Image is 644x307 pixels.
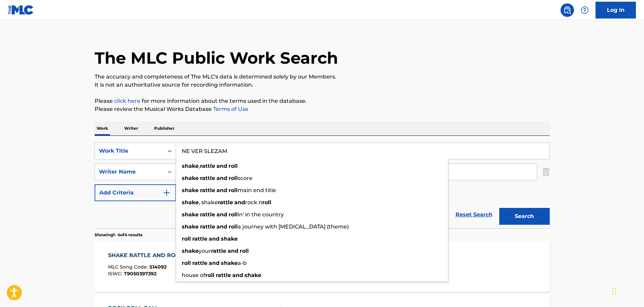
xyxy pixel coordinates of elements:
strong: roll [229,175,238,181]
strong: and [234,199,245,206]
p: Publisher [152,121,176,135]
span: your [199,248,211,254]
img: help [581,6,589,14]
p: The accuracy and completeness of The MLC's data is determined solely by our Members. [95,73,550,81]
strong: shake [182,163,199,169]
strong: shake [182,248,199,254]
span: ISWC : [108,271,124,277]
strong: roll [182,236,191,242]
strong: rattle [216,272,231,278]
img: MLC Logo [8,5,34,15]
strong: shake [182,211,199,218]
a: click here [114,98,140,104]
p: It is not an authoritative source for recording information. [95,81,550,89]
a: Log In [596,2,636,19]
a: Terms of Use [212,106,248,112]
p: Showing 1 - 4 of 4 results [95,232,142,238]
strong: rattle [192,236,207,242]
strong: and [216,211,227,218]
strong: rattle [200,187,215,193]
strong: shake [182,187,199,193]
strong: rattle [200,163,215,169]
strong: shake [221,260,238,266]
span: score [238,175,252,181]
img: Delete Criterion [542,163,550,180]
span: a journey with [MEDICAL_DATA] (theme) [238,223,349,230]
span: rock n [245,199,262,206]
span: main end title [238,187,276,193]
strong: shake [182,223,199,230]
strong: rattle [200,175,215,181]
span: T9050397392 [124,271,157,277]
strong: rattle [192,260,207,266]
p: Please review the Musical Works Database [95,105,550,113]
iframe: Chat Widget [610,275,644,307]
strong: shake [182,175,199,181]
p: Please for more information about the terms used in the database. [95,97,550,105]
strong: roll [262,199,271,206]
span: , shake [199,199,218,206]
strong: and [209,260,219,266]
strong: rattle [200,211,215,218]
span: S14092 [149,264,167,270]
strong: rattle [211,248,226,254]
strong: rattle [200,223,215,230]
span: a-b [238,260,247,266]
strong: and [216,175,227,181]
strong: roll [229,223,238,230]
form: Search Form [95,143,550,228]
strong: roll [205,272,214,278]
strong: shake [182,199,199,206]
strong: roll [182,260,191,266]
div: Drag [612,281,616,302]
p: Writer [122,121,140,135]
div: Writer Name [99,168,160,176]
strong: and [228,248,238,254]
img: 9d2ae6d4665cec9f34b9.svg [163,189,171,197]
strong: rattle [218,199,233,206]
button: Add Criteria [95,184,176,201]
span: house of [182,272,205,278]
span: in' in the country [238,211,284,218]
img: search [563,6,571,14]
strong: and [216,163,227,169]
button: Search [499,208,550,225]
p: Work [95,121,110,135]
span: MLC Song Code : [108,264,149,270]
strong: shake [244,272,261,278]
strong: roll [229,187,238,193]
strong: and [216,223,227,230]
a: SHAKE RATTLE AND ROLLMLC Song Code:S14092ISWC:T9050397392Writers (1)[PERSON_NAME]Recording Artist... [95,241,550,292]
h1: The MLC Public Work Search [95,48,338,68]
div: SHAKE RATTLE AND ROLL [108,251,186,259]
strong: and [216,187,227,193]
div: Work Title [99,147,160,155]
strong: roll [240,248,249,254]
strong: roll [229,163,238,169]
strong: and [232,272,243,278]
a: Public Search [561,3,574,17]
div: Help [578,3,591,17]
a: Reset Search [452,207,496,222]
strong: shake [221,236,238,242]
strong: roll [229,211,238,218]
strong: and [209,236,219,242]
span: , [199,163,200,169]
